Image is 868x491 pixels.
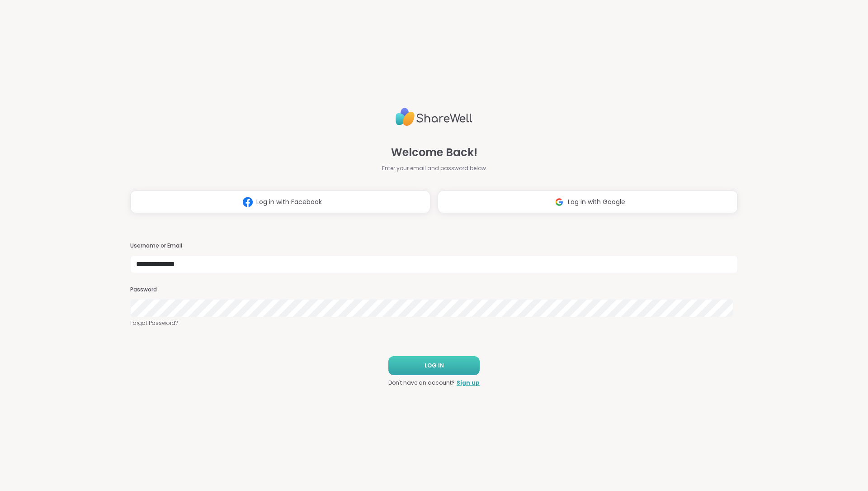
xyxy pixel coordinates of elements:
img: ShareWell Logo [396,104,472,130]
span: Enter your email and password below [382,164,486,172]
img: ShareWell Logomark [551,194,568,210]
span: LOG IN [425,362,444,370]
button: Log in with Google [438,191,738,213]
span: Log in with Facebook [256,197,322,207]
img: ShareWell Logomark [239,194,256,210]
h3: Password [130,286,738,294]
button: LOG IN [388,356,480,375]
span: Log in with Google [568,197,625,207]
span: Don't have an account? [388,379,455,387]
h3: Username or Email [130,242,738,250]
a: Sign up [457,379,480,387]
a: Forgot Password? [130,319,738,327]
button: Log in with Facebook [130,191,430,213]
span: Welcome Back! [391,144,477,161]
